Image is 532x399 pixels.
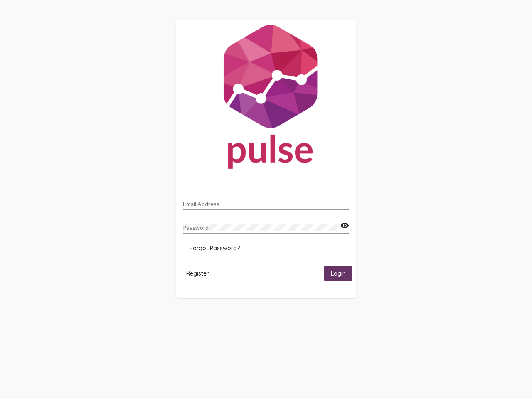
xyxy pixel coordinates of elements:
[186,270,209,277] span: Register
[176,20,356,177] img: Pulse For Good Logo
[180,266,215,281] button: Register
[190,244,240,252] span: Forgot Password?
[340,221,349,231] mat-icon: visibility
[324,266,352,281] button: Login
[331,270,346,278] span: Login
[183,241,246,256] button: Forgot Password?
